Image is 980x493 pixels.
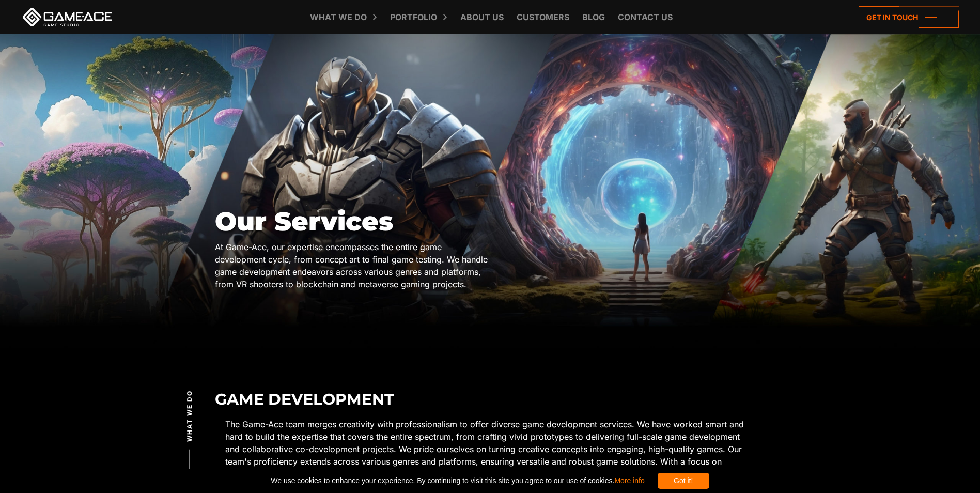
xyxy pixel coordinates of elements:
h2: Game Development [215,391,765,408]
h1: Our Services [215,207,490,236]
span: We use cookies to enhance your experience. By continuing to visit this site you agree to our use ... [271,473,644,489]
a: Get in touch [859,6,959,28]
div: Got it! [658,473,709,489]
a: More info [614,476,644,485]
p: The Game-Ace team merges creativity with professionalism to offer diverse game development servic... [225,418,755,492]
span: What we do [185,390,194,442]
div: At Game-Ace, our expertise encompasses the entire game development cycle, from concept art to fin... [215,241,490,290]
